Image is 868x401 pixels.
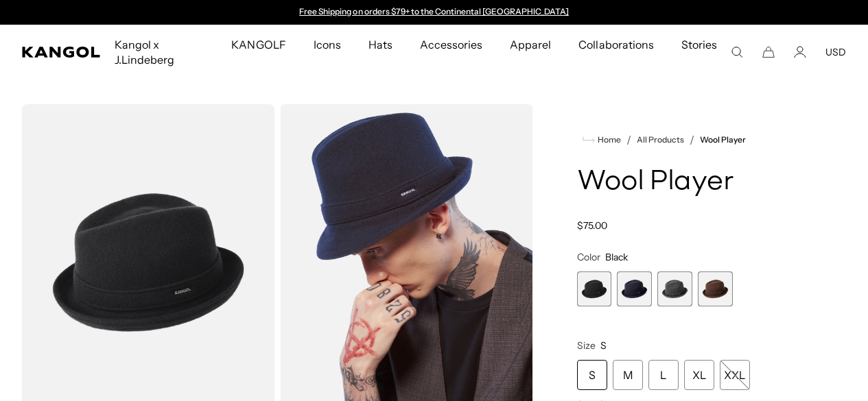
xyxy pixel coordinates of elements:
[231,25,285,64] span: KANGOLF
[293,7,576,18] div: 1 of 2
[578,25,653,64] span: Collaborations
[101,25,218,80] a: Kangol x J.Lindeberg
[293,7,576,18] div: Announcement
[600,339,607,352] span: S
[577,271,612,306] div: 1 of 4
[657,271,692,306] label: Dark Flannel
[681,25,717,80] span: Stories
[115,25,204,80] span: Kangol x J.Lindeberg
[577,167,813,197] h1: Wool Player
[657,271,692,306] div: 3 of 4
[355,25,406,64] a: Hats
[762,46,775,58] button: Cart
[794,46,806,58] a: Account
[577,360,607,390] div: S
[577,339,596,352] span: Size
[314,25,341,64] span: Icons
[577,271,612,306] label: Black
[577,219,607,232] span: $75.00
[731,46,743,58] summary: Search here
[684,132,694,148] li: /
[420,25,482,64] span: Accessories
[22,47,101,58] a: Kangol
[637,135,684,145] a: All Products
[300,25,355,64] a: Icons
[684,360,714,390] div: XL
[496,25,565,64] a: Apparel
[595,135,621,145] span: Home
[698,271,733,306] div: 4 of 4
[368,25,392,64] span: Hats
[510,25,551,64] span: Apparel
[565,25,667,64] a: Collaborations
[621,132,631,148] li: /
[577,132,813,148] nav: breadcrumbs
[617,271,652,306] label: Dark Blue
[577,251,600,263] span: Color
[218,25,299,64] a: KANGOLF
[605,251,628,263] span: Black
[299,6,569,16] a: Free Shipping on orders $79+ to the Continental [GEOGRAPHIC_DATA]
[825,46,846,58] button: USD
[406,25,496,64] a: Accessories
[700,135,746,145] a: Wool Player
[698,271,733,306] label: Tobacco
[613,360,643,390] div: M
[583,134,621,146] a: Home
[648,360,679,390] div: L
[720,360,750,390] div: XXL
[617,271,652,306] div: 2 of 4
[668,25,731,80] a: Stories
[293,7,576,18] slideshow-component: Announcement bar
